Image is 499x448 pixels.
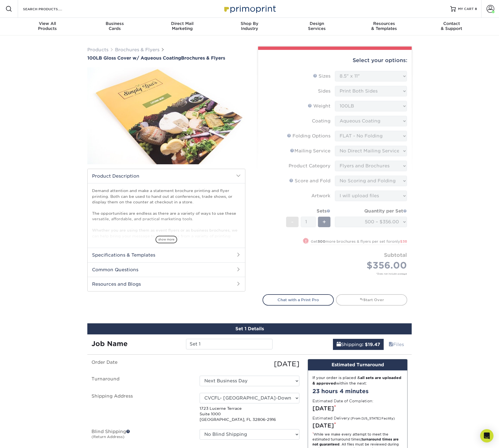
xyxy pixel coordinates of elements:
input: Enter a job name [186,339,272,349]
span: show more [156,236,177,243]
a: Files [385,339,408,350]
span: MY CART [458,7,474,11]
label: Estimated Date of Completion: [312,398,373,404]
span: Business [81,21,149,26]
a: Resources& Templates [350,18,418,35]
h2: Resources and Blogs [88,277,245,291]
a: 100LB Gloss Cover w/ Aqueous CoatingBrochures & Flyers [87,55,245,61]
span: Direct Mail [149,21,216,26]
p: Demand attention and make a statement brochure printing and flyer printing. Both can be used to h... [92,188,241,273]
span: 8 [475,7,477,11]
a: Direct MailMarketing [149,18,216,35]
span: Design [283,21,350,26]
a: Start Over [336,294,407,305]
input: SEARCH PRODUCTS..... [22,6,77,12]
strong: Job Name [91,340,128,348]
small: (From [US_STATE] Facility) [351,417,395,420]
div: Services [283,21,350,31]
a: Shipping: $19.47 [333,339,384,350]
img: 100LB Gloss Cover<br/>w/ Aqueous Coating 01 [87,61,245,170]
div: 23 hours 4 minutes [312,387,403,395]
span: files [389,342,393,347]
div: Industry [216,21,283,31]
span: View All [14,21,81,26]
a: Contact& Support [418,18,485,35]
div: Marketing [149,21,216,31]
div: [DATE] [312,421,403,430]
div: Set 1 Details [87,323,412,334]
div: [DATE] [312,404,403,413]
a: DesignServices [283,18,350,35]
div: & Support [418,21,485,31]
h1: Brochures & Flyers [87,55,245,61]
a: View AllProducts [14,18,81,35]
a: Products [87,47,108,52]
img: Primoprint [222,3,277,15]
b: : $19.47 [362,342,380,347]
span: 100LB Gloss Cover w/ Aqueous Coating [87,55,181,61]
div: If your order is placed & within the next: [312,375,403,386]
span: Contact [418,21,485,26]
span: Resources [350,21,418,26]
div: Open Intercom Messenger [480,429,493,442]
label: Blind Shipping [87,429,195,442]
a: Brochures & Flyers [115,47,159,52]
small: (Return Address) [91,435,124,439]
h2: Specifications & Templates [88,248,245,262]
a: Shop ByIndustry [216,18,283,35]
h2: Product Description [88,169,245,183]
label: Order Date [87,359,195,369]
label: Turnaround [87,376,195,386]
div: [DATE] [195,359,304,369]
div: Select your options: [263,50,407,71]
a: Chat with a Print Pro [263,294,334,305]
label: Estimated Delivery: [312,415,395,421]
h2: Common Questions [88,262,245,277]
a: BusinessCards [81,18,149,35]
div: & Templates [350,21,418,31]
p: 1723 Lucerne Terrace Suite 1000 [GEOGRAPHIC_DATA], FL 32806-2916 [200,406,299,423]
span: Shop By [216,21,283,26]
div: Cards [81,21,149,31]
div: Products [14,21,81,31]
div: Estimated Turnaround [308,359,407,370]
span: shipping [337,342,341,347]
label: Shipping Address [87,393,195,423]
